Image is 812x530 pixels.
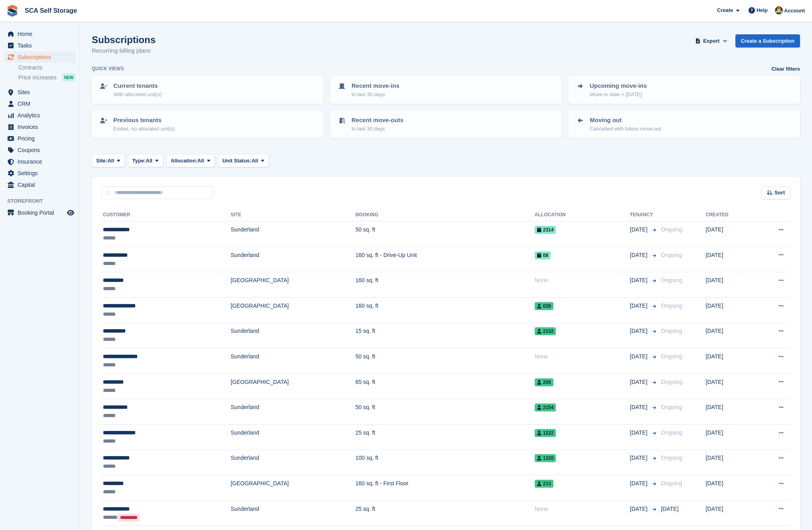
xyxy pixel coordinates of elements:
[630,302,649,310] span: [DATE]
[569,77,799,103] a: Upcoming move-ins Move-in date > [DATE]
[4,87,75,98] a: menu
[4,144,75,156] a: menu
[661,404,682,410] span: Ongoing
[18,87,65,98] span: Sites
[784,7,805,15] span: Account
[18,98,65,109] span: CRM
[66,208,75,218] a: Preview store
[590,81,647,91] p: Upcoming move-ins
[661,506,679,512] span: [DATE]
[198,157,204,165] span: All
[356,500,535,526] td: 25 sq. ft
[93,111,323,137] a: Previous tenants Ended, no allocated unit(s)
[535,302,553,310] span: 028
[4,179,75,190] a: menu
[356,272,535,298] td: 160 sq. ft
[356,424,535,450] td: 25 sq. ft
[630,454,649,462] span: [DATE]
[113,125,175,133] p: Ended, no allocated unit(s)
[18,73,75,82] a: Price increases NEW
[630,403,649,411] span: [DATE]
[661,379,682,385] span: Ongoing
[113,81,162,91] p: Current tenants
[630,327,649,335] span: [DATE]
[590,125,661,133] p: Cancelled with future move-out
[331,111,561,137] a: Recent move-outs In last 30 days
[18,179,65,190] span: Capital
[4,207,75,218] a: menu
[661,328,682,334] span: Ongoing
[4,121,75,132] a: menu
[356,209,535,221] th: Booking
[356,450,535,475] td: 100 sq. ft
[706,450,755,475] td: [DATE]
[113,91,162,99] p: With allocated unit(s)
[535,429,556,437] span: 1222
[4,98,75,109] a: menu
[356,247,535,272] td: 160 sq. ft - Drive-Up Unit
[101,209,231,221] th: Customer
[231,475,356,501] td: [GEOGRAPHIC_DATA]
[352,125,403,133] p: In last 30 days
[706,272,755,298] td: [DATE]
[113,116,175,125] p: Previous tenants
[92,65,124,72] h6: Quick views
[18,156,65,167] span: Insurance
[331,77,561,103] a: Recent move-ins In last 30 days
[661,480,682,486] span: Ongoing
[231,374,356,399] td: [GEOGRAPHIC_DATA]
[352,81,399,91] p: Recent move-ins
[706,475,755,501] td: [DATE]
[4,110,75,121] a: menu
[18,51,65,63] span: Subscriptions
[356,374,535,399] td: 65 sq. ft
[569,111,799,137] a: Moving out Cancelled with future move-out
[18,64,75,71] a: Contracts
[706,297,755,323] td: [DATE]
[231,399,356,425] td: Sunderland
[661,353,682,360] span: Ongoing
[18,207,65,218] span: Booking Portal
[706,209,755,221] th: Created
[92,46,156,55] p: Recurring billing plans
[166,154,215,167] button: Allocation: All
[231,500,356,526] td: Sunderland
[717,6,733,14] span: Create
[4,51,75,63] a: menu
[62,73,75,81] div: NEW
[171,157,198,165] span: Allocation:
[661,226,682,233] span: Ongoing
[18,168,65,179] span: Settings
[92,34,156,45] h1: Subscriptions
[661,429,682,436] span: Ongoing
[356,323,535,348] td: 15 sq. ft
[706,424,755,450] td: [DATE]
[231,297,356,323] td: [GEOGRAPHIC_DATA]
[535,480,553,488] span: 213
[706,374,755,399] td: [DATE]
[535,251,551,259] span: 08
[590,91,647,99] p: Move-in date > [DATE]
[4,28,75,40] a: menu
[7,197,79,205] span: Storefront
[231,221,356,247] td: Sunderland
[706,221,755,247] td: [DATE]
[706,500,755,526] td: [DATE]
[771,65,800,73] a: Clear filters
[146,157,152,165] span: All
[535,505,630,513] div: None
[630,378,649,386] span: [DATE]
[535,226,556,234] span: 2314
[4,40,75,51] a: menu
[231,323,356,348] td: Sunderland
[96,157,107,165] span: Site:
[231,450,356,475] td: Sunderland
[630,479,649,488] span: [DATE]
[231,247,356,272] td: Sunderland
[630,209,658,221] th: Tenancy
[694,34,729,47] button: Export
[356,297,535,323] td: 160 sq. ft
[661,455,682,461] span: Ongoing
[18,121,65,132] span: Invoices
[128,154,163,167] button: Type: All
